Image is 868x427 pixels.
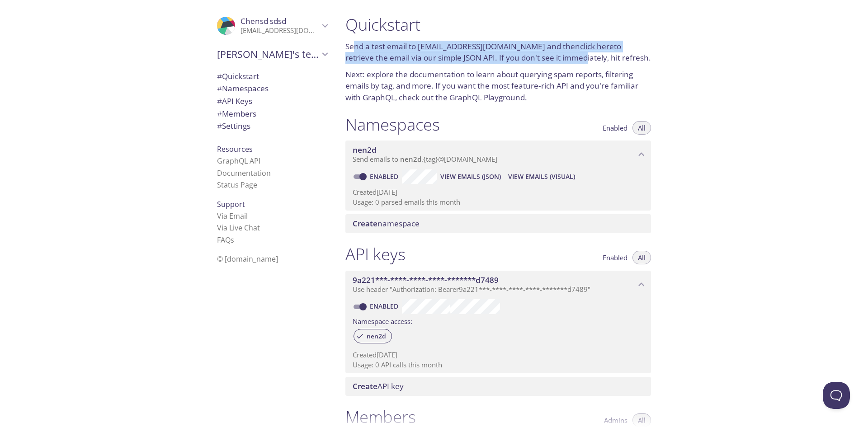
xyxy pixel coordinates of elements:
[345,214,651,233] div: Create namespace
[217,108,222,119] span: #
[418,41,545,52] a: [EMAIL_ADDRESS][DOMAIN_NAME]
[345,141,651,169] div: nen2d namespace
[353,155,497,164] span: Send emails to . {tag} @[DOMAIN_NAME]
[345,14,651,35] h1: Quickstart
[210,70,335,83] div: Quickstart
[217,96,222,106] span: #
[210,11,335,41] div: Chensd sdsd
[449,92,525,103] a: GraphQL Playground
[217,71,259,81] span: Quickstart
[217,211,248,221] a: Via Email
[217,199,245,209] span: Support
[210,82,335,95] div: Namespaces
[217,168,271,178] a: Documentation
[231,235,234,245] span: s
[210,95,335,108] div: API Keys
[353,197,644,207] p: Usage: 0 parsed emails this month
[354,329,392,343] div: nen2d
[353,218,377,229] span: Create
[353,145,377,155] span: nen2d
[368,172,402,181] a: Enabled
[345,69,651,103] p: Next: explore the to learn about querying spam reports, filtering emails by tag, and more. If you...
[580,41,614,52] a: click here
[345,407,416,427] h1: Members
[368,302,402,310] a: Enabled
[217,83,222,94] span: #
[345,114,440,135] h1: Namespaces
[353,360,644,370] p: Usage: 0 API calls this month
[353,314,412,327] label: Namespace access:
[217,96,252,106] span: API Keys
[217,223,260,233] a: Via Live Chat
[437,169,505,184] button: View Emails (JSON)
[345,41,651,64] p: Send a test email to and then to retrieve the email via our simple JSON API. If you don't see it ...
[353,381,404,391] span: API key
[400,155,421,164] span: nen2d
[210,42,335,66] div: Chensd's team
[410,69,465,80] a: documentation
[217,48,319,61] span: [PERSON_NAME]'s team
[353,218,420,229] span: namespace
[632,121,651,135] button: All
[241,16,286,26] span: Chensd sdsd
[353,381,377,391] span: Create
[217,180,257,190] a: Status Page
[217,254,278,264] span: © [DOMAIN_NAME]
[217,156,260,166] a: GraphQL API
[353,350,644,360] p: Created [DATE]
[597,121,633,135] button: Enabled
[217,71,222,81] span: #
[353,188,644,197] p: Created [DATE]
[241,26,319,35] p: [EMAIL_ADDRESS][DOMAIN_NAME]
[217,108,256,119] span: Members
[632,251,651,264] button: All
[345,377,651,396] div: Create API Key
[217,83,269,94] span: Namespaces
[597,251,633,264] button: Enabled
[217,121,250,131] span: Settings
[508,171,575,182] span: View Emails (Visual)
[345,244,406,264] h1: API keys
[440,171,501,182] span: View Emails (JSON)
[210,108,335,120] div: Members
[505,169,579,184] button: View Emails (Visual)
[361,332,392,340] span: nen2d
[217,235,234,245] a: FAQ
[210,120,335,132] div: Team Settings
[823,382,850,409] iframe: Help Scout Beacon - Open
[217,121,222,131] span: #
[217,144,253,154] span: Resources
